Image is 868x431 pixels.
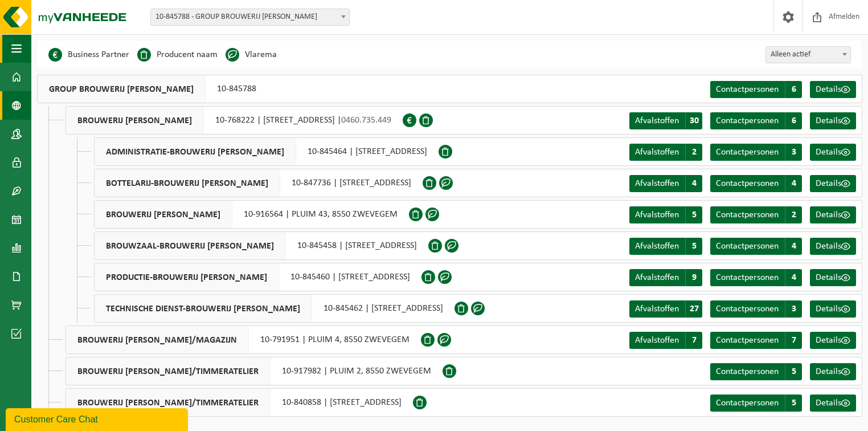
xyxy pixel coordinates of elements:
[785,395,802,412] span: 5
[785,269,802,286] span: 4
[94,200,409,229] div: 10-916564 | PLUIM 43, 8550 ZWEVEGEM
[38,75,206,103] span: GROUP BROUWERIJ [PERSON_NAME]
[94,294,455,323] div: 10-845462 | [STREET_ADDRESS]
[710,112,802,129] a: Contactpersonen 6
[685,112,702,129] span: 30
[785,300,802,318] span: 3
[710,175,802,192] a: Contactpersonen 4
[635,179,679,188] span: Afvalstoffen
[629,300,702,318] a: Afvalstoffen 27
[341,116,391,125] span: 0460.735.449
[66,107,204,134] span: BROUWERIJ [PERSON_NAME]
[716,242,779,251] span: Contactpersonen
[94,263,421,291] div: 10-845460 | [STREET_ADDRESS]
[810,395,856,412] a: Details
[816,85,841,94] span: Details
[716,210,779,219] span: Contactpersonen
[685,300,702,318] span: 27
[685,332,702,349] span: 7
[635,273,679,282] span: Afvalstoffen
[65,388,413,417] div: 10-840858 | [STREET_ADDRESS]
[785,175,802,192] span: 4
[765,46,851,63] span: Alleen actief
[810,300,856,318] a: Details
[716,273,779,282] span: Contactpersonen
[816,116,841,125] span: Details
[48,46,129,63] li: Business Partner
[716,336,779,345] span: Contactpersonen
[629,175,702,192] a: Afvalstoffen 4
[810,81,856,98] a: Details
[716,367,779,376] span: Contactpersonen
[816,336,841,345] span: Details
[785,144,802,161] span: 3
[810,144,856,161] a: Details
[710,238,802,255] a: Contactpersonen 4
[685,175,702,192] span: 4
[816,242,841,251] span: Details
[151,9,349,25] span: 10-845788 - GROUP BROUWERIJ OMER VANDER GHINSTE
[635,210,679,219] span: Afvalstoffen
[716,148,779,157] span: Contactpersonen
[66,357,271,385] span: BROUWERIJ [PERSON_NAME]/TIMMERATELIER
[710,269,802,286] a: Contactpersonen 4
[150,9,350,26] span: 10-845788 - GROUP BROUWERIJ OMER VANDER GHINSTE
[716,304,779,314] span: Contactpersonen
[629,332,702,349] a: Afvalstoffen 7
[810,112,856,129] a: Details
[685,144,702,161] span: 2
[629,238,702,255] a: Afvalstoffen 5
[629,206,702,223] a: Afvalstoffen 5
[685,206,702,223] span: 5
[710,144,802,161] a: Contactpersonen 3
[816,367,841,376] span: Details
[226,46,277,63] li: Vlarema
[95,263,279,291] span: PRODUCTIE-BROUWERIJ [PERSON_NAME]
[629,269,702,286] a: Afvalstoffen 9
[685,238,702,255] span: 5
[810,363,856,380] a: Details
[65,326,421,354] div: 10-791951 | PLUIM 4, 8550 ZWEVEGEM
[66,326,249,353] span: BROUWERIJ [PERSON_NAME]/MAGAZIJN
[95,169,280,197] span: BOTTELARIJ-BROUWERIJ [PERSON_NAME]
[816,399,841,408] span: Details
[6,406,190,431] iframe: chat widget
[710,363,802,380] a: Contactpersonen 5
[716,116,779,125] span: Contactpersonen
[810,175,856,192] a: Details
[65,106,403,135] div: 10-768222 | [STREET_ADDRESS] |
[810,206,856,223] a: Details
[785,81,802,98] span: 6
[66,389,271,416] span: BROUWERIJ [PERSON_NAME]/TIMMERATELIER
[816,273,841,282] span: Details
[710,81,802,98] a: Contactpersonen 6
[629,144,702,161] a: Afvalstoffen 2
[766,47,850,63] span: Alleen actief
[810,332,856,349] a: Details
[685,269,702,286] span: 9
[816,210,841,219] span: Details
[635,242,679,251] span: Afvalstoffen
[95,232,286,259] span: BROUWZAAL-BROUWERIJ [PERSON_NAME]
[629,112,702,129] a: Afvalstoffen 30
[785,206,802,223] span: 2
[710,395,802,412] a: Contactpersonen 5
[94,137,439,166] div: 10-845464 | [STREET_ADDRESS]
[710,206,802,223] a: Contactpersonen 2
[95,201,232,228] span: BROUWERIJ [PERSON_NAME]
[785,112,802,129] span: 6
[635,116,679,125] span: Afvalstoffen
[94,169,423,197] div: 10-847736 | [STREET_ADDRESS]
[137,46,218,63] li: Producent naam
[716,179,779,188] span: Contactpersonen
[94,231,428,260] div: 10-845458 | [STREET_ADDRESS]
[710,332,802,349] a: Contactpersonen 7
[635,148,679,157] span: Afvalstoffen
[816,179,841,188] span: Details
[816,304,841,314] span: Details
[785,238,802,255] span: 4
[65,357,443,385] div: 10-917982 | PLUIM 2, 8550 ZWEVEGEM
[635,336,679,345] span: Afvalstoffen
[810,238,856,255] a: Details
